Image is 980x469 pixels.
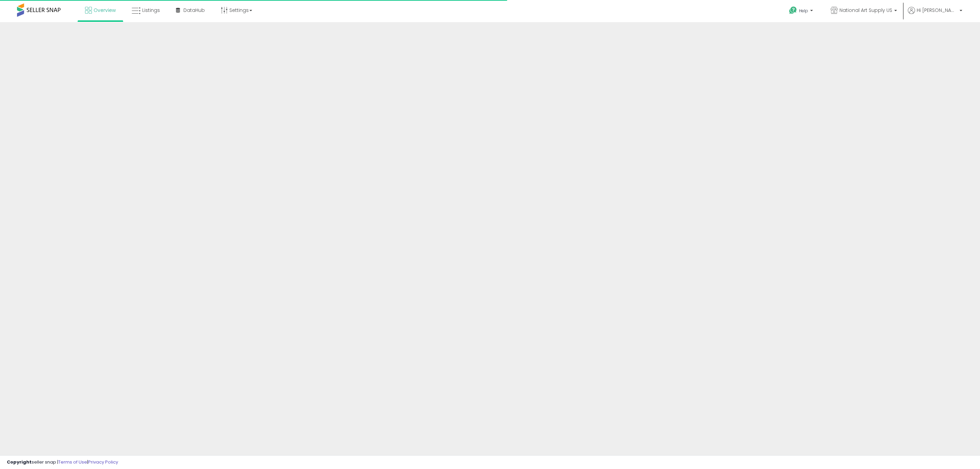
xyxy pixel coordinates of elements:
a: Hi [PERSON_NAME] [908,7,962,22]
span: DataHub [183,7,205,14]
span: Hi [PERSON_NAME] [917,7,958,14]
i: Get Help [789,6,797,15]
span: Listings [142,7,160,14]
span: Overview [94,7,116,14]
span: National Art Supply US [839,7,892,14]
a: Help [784,1,820,22]
span: Help [799,8,808,14]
